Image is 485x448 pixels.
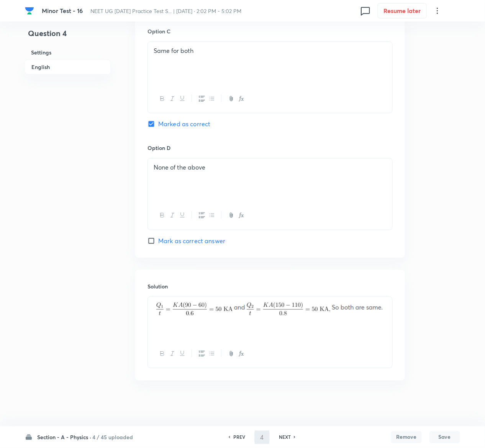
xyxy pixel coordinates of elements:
button: Save [429,431,460,443]
button: Resume later [378,3,427,18]
h6: English [25,59,111,74]
p: Same for both [154,46,387,55]
h6: PREV [233,434,245,441]
span: Minor Test - 16 [42,7,83,15]
img: Company Logo [25,6,34,15]
a: Company Logo [25,6,36,15]
button: Remove [391,431,422,443]
h4: Question 4 [25,28,111,45]
p: None of the above [154,163,387,172]
h6: Section - A - Physics · [37,433,91,441]
span: Marked as correct [158,119,211,128]
h6: Solution [147,282,393,290]
h6: NEXT [279,434,291,441]
img: 02-12-22-05:37:55-PM [154,301,384,323]
h6: Option C [147,27,393,35]
h6: Option D [147,144,393,152]
h6: Settings [25,45,111,59]
span: NEET UG [DATE] Practice Test S... | [DATE] · 2:02 PM - 5:02 PM [90,7,242,15]
h6: 4 / 45 uploaded [92,433,133,441]
span: Mark as correct answer [158,236,225,245]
